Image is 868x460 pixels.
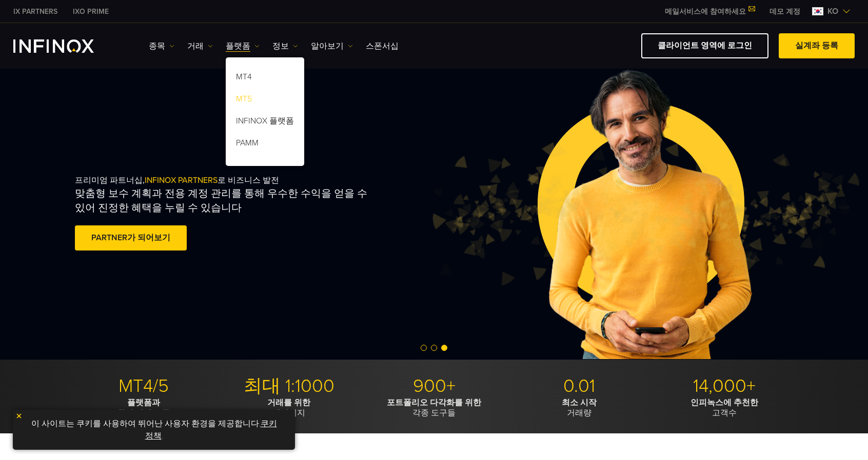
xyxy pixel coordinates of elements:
[421,345,427,351] span: Go to slide 1
[441,345,447,351] span: Go to slide 3
[272,40,298,52] a: 정보
[510,398,648,418] p: 거래량
[226,134,304,156] a: PAMM
[127,398,160,408] strong: 플랫폼과
[75,186,380,215] p: 맞춤형 보수 계획과 전용 계정 관리를 통해 우수한 수익을 얻을 수 있어 진정한 혜택을 누릴 수 있습니다
[145,175,218,185] span: INFINOX PARTNERS
[226,40,260,52] a: 플랫폼
[311,40,353,52] a: 알아보기
[220,375,358,398] p: 최대 1:1000
[657,7,762,16] a: 메일서비스에 참여하세요
[226,68,304,90] a: MT4
[267,398,310,408] strong: 거래를 위한
[656,398,793,418] p: 고객수
[823,5,842,17] span: ko
[15,412,23,420] img: yellow close icon
[762,6,808,17] a: INFINOX MENU
[366,40,399,52] a: 스폰서십
[387,398,481,408] strong: 포트폴리오 다각화를 위한
[75,398,212,418] p: 최신 거래 도구
[75,159,456,269] div: 프리미엄 파트너십, 로 비즈니스 발전
[18,415,290,445] p: 이 사이트는 쿠키를 사용하여 뛰어난 사용자 환경을 제공합니다. .
[187,40,213,52] a: 거래
[365,375,503,398] p: 900+
[75,225,187,250] a: PARTNER가 되어보기
[13,39,118,53] a: INFINOX Logo
[691,398,758,408] strong: 인피녹스에 추천한
[641,33,768,58] a: 클라이언트 영역에 로그인
[220,398,358,418] p: 레버리지
[226,90,304,112] a: MT5
[226,112,304,134] a: INFINOX 플랫폼
[75,375,212,398] p: MT4/5
[562,398,597,408] strong: 최소 시작
[6,6,65,17] a: INFINOX
[149,40,174,52] a: 종목
[779,33,855,58] a: 실계좌 등록
[365,398,503,418] p: 각종 도구들
[656,375,793,398] p: 14,000+
[65,6,116,17] a: INFINOX
[510,375,648,398] p: 0.01
[431,345,437,351] span: Go to slide 2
